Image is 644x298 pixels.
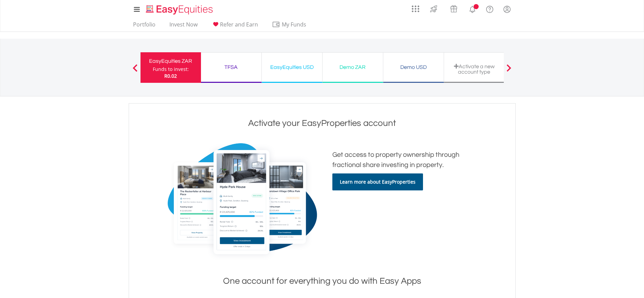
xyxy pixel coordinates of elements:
a: Notifications [464,2,481,15]
div: Funds to invest: [153,66,189,73]
a: Home page [143,2,216,15]
div: Demo USD [387,62,440,72]
a: Invest Now [167,21,200,32]
span: My Funds [272,20,316,29]
img: vouchers-v2.svg [448,3,459,14]
a: Portfolio [130,21,158,32]
h1: One account for everything you do with Easy Apps [131,275,514,287]
span: Refer and Earn [220,21,258,28]
div: EasyEquities USD [266,62,318,72]
img: EasyEquities_Logo.png [145,4,216,15]
a: Vouchers [444,2,464,14]
div: Demo ZAR [327,62,379,72]
img: grid-menu-icon.svg [412,5,419,13]
a: My Profile [498,2,516,17]
h1: Activate your EasyProperties account [131,117,514,129]
div: Activate a new account type [448,63,500,75]
div: EasyEquities ZAR [145,56,197,66]
h2: Get access to property ownership through fractional share investing in property. [332,150,472,170]
a: FAQ's and Support [481,2,498,15]
img: thrive-v2.svg [428,3,439,14]
a: AppsGrid [407,2,424,13]
a: Refer and Earn [209,21,261,32]
div: TFSA [205,62,257,72]
span: R0.02 [164,73,177,79]
img: Cards showing screenshots of EasyProperties [168,143,317,261]
a: Learn more about EasyProperties [332,173,423,190]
